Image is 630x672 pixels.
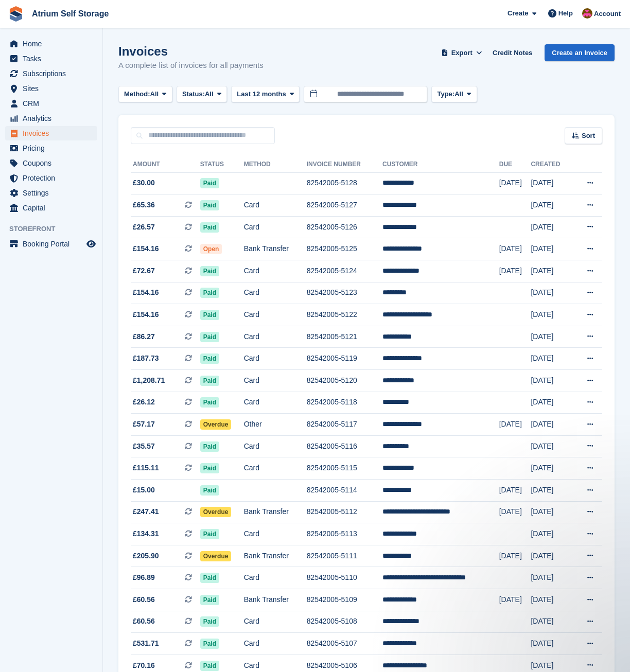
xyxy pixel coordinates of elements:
[23,141,84,155] span: Pricing
[133,309,159,320] span: £154.16
[133,353,159,364] span: £187.73
[244,194,307,217] td: Card
[133,266,155,276] span: £72.67
[23,37,84,51] span: Home
[118,44,264,58] h1: Invoices
[200,529,219,539] span: Paid
[244,435,307,457] td: Card
[531,304,572,326] td: [DATE]
[307,501,382,523] td: 82542005-5112
[244,392,307,414] td: Card
[244,611,307,633] td: Card
[133,616,155,627] span: £60.56
[307,326,382,348] td: 82542005-5121
[205,89,214,99] span: All
[23,201,84,215] span: Capital
[531,282,572,304] td: [DATE]
[200,222,219,233] span: Paid
[431,86,477,103] button: Type: All
[131,156,200,173] th: Amount
[499,156,531,173] th: Due
[499,238,531,260] td: [DATE]
[531,194,572,217] td: [DATE]
[307,348,382,370] td: 82542005-5119
[200,573,219,583] span: Paid
[5,51,97,66] a: menu
[133,397,155,408] span: £26.12
[545,44,615,61] a: Create an Invoice
[307,172,382,194] td: 82542005-5128
[200,376,219,386] span: Paid
[531,392,572,414] td: [DATE]
[8,6,24,22] img: stora-icon-8386f47178a22dfd0bd8f6a31ec36ba5ce8667c1dd55bd0f319d3a0aa187defe.svg
[594,9,621,19] span: Account
[9,224,102,234] span: Storefront
[200,156,244,173] th: Status
[531,326,572,348] td: [DATE]
[200,200,219,210] span: Paid
[558,8,573,19] span: Help
[133,594,155,605] span: £60.56
[307,414,382,436] td: 82542005-5117
[307,260,382,282] td: 82542005-5124
[244,156,307,173] th: Method
[200,266,219,276] span: Paid
[200,441,219,452] span: Paid
[244,523,307,545] td: Card
[244,457,307,480] td: Card
[5,111,97,126] a: menu
[5,171,97,185] a: menu
[118,86,172,103] button: Method: All
[307,392,382,414] td: 82542005-5118
[488,44,536,61] a: Credit Notes
[307,523,382,545] td: 82542005-5113
[307,567,382,589] td: 82542005-5110
[307,304,382,326] td: 82542005-5122
[451,48,472,58] span: Export
[582,8,592,19] img: Mark Rhodes
[307,282,382,304] td: 82542005-5123
[133,463,159,473] span: £115.11
[150,89,159,99] span: All
[531,457,572,480] td: [DATE]
[307,156,382,173] th: Invoice Number
[200,419,232,430] span: Overdue
[5,81,97,96] a: menu
[244,282,307,304] td: Card
[499,480,531,502] td: [DATE]
[531,156,572,173] th: Created
[531,501,572,523] td: [DATE]
[133,660,155,671] span: £70.16
[307,435,382,457] td: 82542005-5116
[244,501,307,523] td: Bank Transfer
[5,156,97,170] a: menu
[23,96,84,111] span: CRM
[133,441,155,452] span: £35.57
[133,572,155,583] span: £96.89
[200,639,219,649] span: Paid
[439,44,484,61] button: Export
[23,237,84,251] span: Booking Portal
[244,414,307,436] td: Other
[244,304,307,326] td: Card
[531,370,572,392] td: [DATE]
[454,89,463,99] span: All
[133,287,159,298] span: £154.16
[23,111,84,126] span: Analytics
[133,222,155,233] span: £26.57
[133,331,155,342] span: £86.27
[133,419,155,430] span: £57.17
[507,8,528,19] span: Create
[23,156,84,170] span: Coupons
[5,237,97,251] a: menu
[244,545,307,567] td: Bank Transfer
[118,60,264,72] p: A complete list of invoices for all payments
[133,200,155,210] span: £65.36
[499,260,531,282] td: [DATE]
[5,66,97,81] a: menu
[200,661,219,671] span: Paid
[200,507,232,517] span: Overdue
[133,178,155,188] span: £30.00
[28,5,113,22] a: Atrium Self Storage
[23,51,84,66] span: Tasks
